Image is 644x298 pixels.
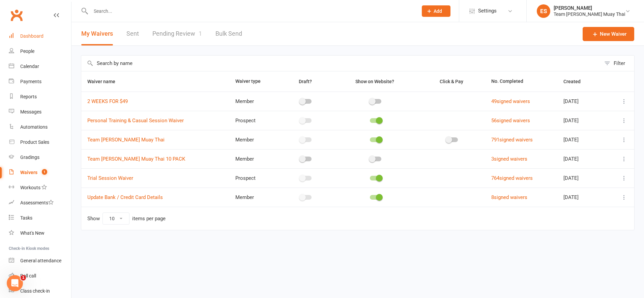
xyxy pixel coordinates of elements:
[491,137,533,143] a: 791signed waivers
[9,104,71,120] a: Messages
[491,118,530,124] a: 56signed waivers
[491,98,530,104] a: 49signed waivers
[563,77,588,86] button: Created
[9,210,71,226] a: Tasks
[20,155,39,160] div: Gradings
[9,135,71,150] a: Product Sales
[9,120,71,135] a: Automations
[20,139,49,145] div: Product Sales
[537,4,550,18] div: ES
[20,64,39,69] div: Calendar
[87,77,123,86] button: Waiver name
[9,44,71,59] a: People
[557,149,607,168] td: [DATE]
[20,258,61,263] div: General attendance
[9,165,71,180] a: Waivers 1
[87,79,123,84] span: Waiver name
[9,74,71,89] a: Payments
[478,3,497,19] span: Settings
[20,94,37,99] div: Reports
[229,111,280,130] td: Prospect
[293,77,319,86] button: Draft?
[20,109,41,114] div: Messages
[87,137,165,143] a: Team [PERSON_NAME] Muay Thai
[229,130,280,149] td: Member
[199,30,202,37] span: 1
[9,150,71,165] a: Gradings
[21,275,26,280] span: 1
[87,194,163,200] a: Update Bank / Credit Card Details
[491,175,533,181] a: 764signed waivers
[554,11,625,17] div: Team [PERSON_NAME] Muay Thai
[583,27,634,41] a: New Waiver
[20,33,43,39] div: Dashboard
[8,7,25,24] a: Clubworx
[20,124,48,130] div: Automations
[440,79,463,84] span: Click & Pay
[491,156,527,162] a: 3signed waivers
[614,59,625,67] div: Filter
[434,77,471,86] button: Click & Pay
[126,22,139,45] a: Sent
[87,156,185,162] a: Team [PERSON_NAME] Muay Thai 10 PACK
[20,200,54,205] div: Assessments
[299,79,312,84] span: Draft?
[349,77,402,86] button: Show on Website?
[434,8,442,14] span: Add
[9,268,71,284] a: Roll call
[152,22,202,45] a: Pending Review1
[9,59,71,74] a: Calendar
[81,22,113,45] button: My Waivers
[557,168,607,188] td: [DATE]
[229,188,280,207] td: Member
[557,188,607,207] td: [DATE]
[229,92,280,111] td: Member
[20,273,36,278] div: Roll call
[355,79,394,84] span: Show on Website?
[20,185,40,190] div: Workouts
[20,48,34,54] div: People
[9,226,71,241] a: What's New
[557,111,607,130] td: [DATE]
[554,5,625,11] div: [PERSON_NAME]
[20,230,45,236] div: What's New
[20,215,32,221] div: Tasks
[491,194,527,200] a: 8signed waivers
[87,175,133,181] a: Trial Session Waiver
[89,6,413,16] input: Search...
[87,98,128,104] a: 2 WEEKS FOR $49
[9,180,71,195] a: Workouts
[563,79,588,84] span: Created
[229,149,280,168] td: Member
[557,130,607,149] td: [DATE]
[9,195,71,210] a: Assessments
[215,22,242,45] a: Bulk Send
[557,92,607,111] td: [DATE]
[601,56,634,71] button: Filter
[229,168,280,188] td: Prospect
[9,89,71,104] a: Reports
[42,169,47,175] span: 1
[9,253,71,268] a: General attendance kiosk mode
[87,212,166,225] div: Show
[229,71,280,92] th: Waiver type
[20,288,50,294] div: Class check-in
[7,275,23,291] iframe: Intercom live chat
[132,216,166,222] div: items per page
[485,71,557,92] th: No. Completed
[9,29,71,44] a: Dashboard
[87,118,184,124] a: Personal Training & Casual Session Waiver
[422,5,450,17] button: Add
[20,79,41,84] div: Payments
[20,170,37,175] div: Waivers
[81,56,601,71] input: Search by name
